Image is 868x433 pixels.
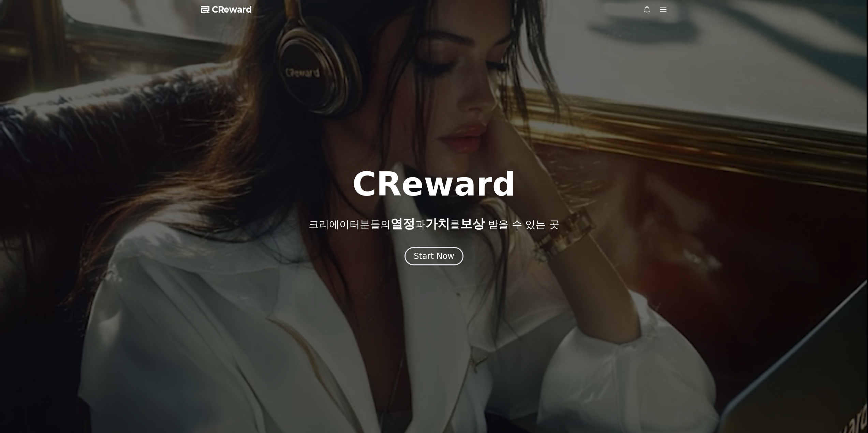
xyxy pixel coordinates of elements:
a: CReward [201,4,252,15]
button: Start Now [404,247,464,265]
h1: CReward [352,168,516,201]
a: Start Now [404,254,464,260]
span: 가치 [425,217,450,231]
p: 크리에이터분들의 과 를 받을 수 있는 곳 [309,217,559,231]
div: Start Now [414,251,454,262]
span: 보상 [460,217,485,231]
span: CReward [212,4,252,15]
span: 열정 [391,217,415,231]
